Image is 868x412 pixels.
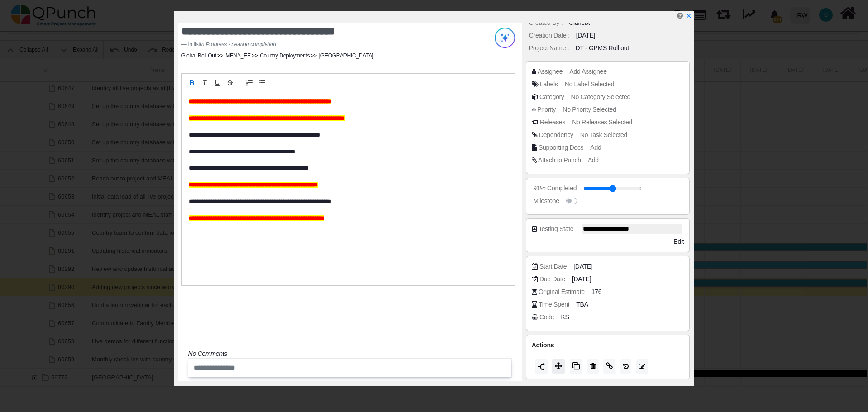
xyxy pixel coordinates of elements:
span: [DATE] [573,262,592,271]
li: MENA_EE [216,52,251,60]
div: DT - GPMS Roll out [575,43,629,53]
li: Country Deployments [251,52,310,60]
div: Supporting Docs [539,143,583,152]
div: Attach to Punch [538,156,581,165]
span: [DATE] [572,275,591,284]
li: Global Roll Out [181,52,216,60]
div: Category [539,92,564,102]
span: 176 [591,287,602,297]
span: Add Assignee [569,68,606,75]
button: Copy Link [603,359,615,374]
span: Add [588,156,599,164]
span: No Priority Selected [563,106,616,113]
div: Testing State [539,224,573,234]
i: No Comments [188,350,227,357]
div: Releases [540,118,565,127]
div: Assignee [538,67,563,76]
button: Copy [570,359,582,374]
u: In Progress - nearing completion [200,41,276,47]
div: Labels [540,80,558,89]
span: No Label Selected [565,81,615,88]
div: 91% Completed [533,184,577,193]
div: Project Name : [529,43,569,53]
cite: Source Title [200,41,276,47]
div: Time Spent [539,300,569,309]
span: TBA [576,300,588,309]
div: Milestone [533,196,559,206]
div: Due Date [539,275,565,284]
button: Split [535,359,548,374]
img: Try writing with AI [495,28,515,48]
div: Start Date [539,262,567,271]
span: Edit [673,238,684,245]
button: Delete [587,359,599,374]
div: Code [539,313,554,322]
div: Dependency [539,130,573,140]
span: No Category Selected [571,93,630,100]
span: No Task Selected [580,131,627,138]
button: Edit [636,359,648,374]
footer: in list [181,40,457,48]
div: Original Estimate [539,287,585,297]
button: History [620,359,631,374]
div: Priority [537,105,556,114]
span: No Releases Selected [572,118,632,126]
li: [GEOGRAPHIC_DATA] [310,52,373,60]
span: Actions [532,341,554,349]
span: Add [590,144,601,151]
span: KS [561,313,569,322]
img: split.9d50320.png [538,363,545,370]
